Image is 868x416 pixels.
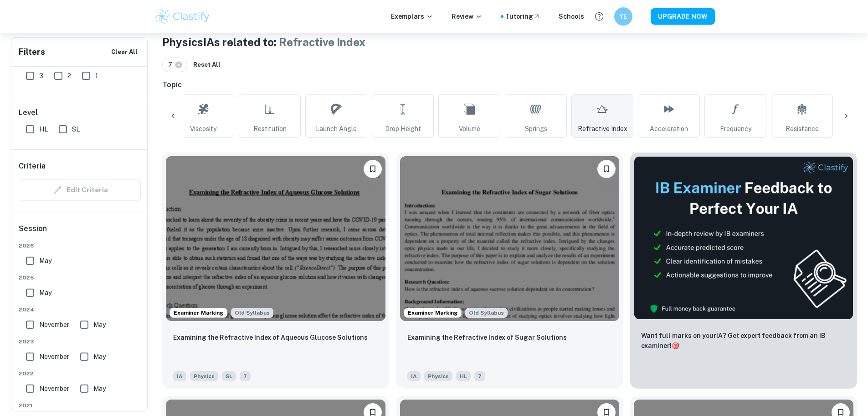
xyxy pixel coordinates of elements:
[19,369,141,378] span: 2022
[72,124,80,134] span: SL
[525,124,547,134] span: Springs
[168,60,176,70] span: 7
[170,309,227,317] span: Examiner Marking
[456,371,471,381] span: HL
[162,79,857,90] h6: Topic
[222,371,236,381] span: SL
[391,11,433,21] p: Exemplars
[385,124,421,134] span: Drop Height
[190,371,218,381] span: Physics
[474,371,485,381] span: 7
[424,371,452,381] span: Physics
[672,342,679,349] span: 🎯
[559,11,584,21] a: Schools
[162,34,857,50] h1: Physics IAs related to:
[364,160,382,178] button: Bookmark
[173,332,368,342] p: Examining the Refractive Index of Aqueous Glucose Solutions
[618,11,628,21] h6: YE
[465,308,508,318] span: Old Syllabus
[19,305,141,314] span: 2024
[19,46,45,58] h6: Filters
[597,160,616,178] button: Bookmark
[93,352,106,362] span: May
[459,124,480,134] span: Volume
[39,320,69,330] span: November
[240,371,251,381] span: 7
[591,9,607,24] button: Help and Feedback
[109,45,140,59] button: Clear All
[39,124,48,134] span: HL
[279,36,365,48] span: Refractive Index
[404,309,461,317] span: Examiner Marking
[166,156,385,321] img: Physics IA example thumbnail: Examining the Refractive Index of Aqueou
[162,153,389,389] a: Examiner MarkingStarting from the May 2025 session, the Physics IA requirements have changed. It'...
[191,58,223,72] button: Reset All
[396,153,623,389] a: Examiner MarkingStarting from the May 2025 session, the Physics IA requirements have changed. It'...
[641,331,846,351] p: Want full marks on your IA ? Get expert feedback from an IB examiner!
[39,384,69,394] span: November
[19,223,141,242] h6: Session
[173,371,186,381] span: IA
[253,124,287,134] span: Restitution
[634,156,853,320] img: Thumbnail
[67,71,71,81] span: 2
[39,71,43,81] span: 3
[505,11,540,21] a: Tutoring
[231,308,273,318] div: Starting from the May 2025 session, the Physics IA requirements have changed. It's OK to refer to...
[19,161,46,172] h6: Criteria
[452,11,483,21] p: Review
[400,156,620,321] img: Physics IA example thumbnail: Examining the Refractive Index of Sugar
[630,153,857,389] a: ThumbnailWant full marks on yourIA? Get expert feedback from an IB examiner!
[19,242,141,250] span: 2026
[93,320,106,330] span: May
[465,308,508,318] div: Starting from the May 2025 session, the Physics IA requirements have changed. It's OK to refer to...
[651,8,715,25] button: UPGRADE NOW
[407,371,421,381] span: IA
[39,288,51,298] span: May
[19,274,141,282] span: 2025
[614,7,632,26] button: YE
[162,58,187,72] div: 7
[786,124,819,134] span: Resistance
[578,124,627,134] span: Refractive Index
[93,384,106,394] span: May
[19,337,141,346] span: 2023
[39,352,69,362] span: November
[19,107,141,118] h6: Level
[19,401,141,410] span: 2021
[316,124,357,134] span: Launch Angle
[95,71,98,81] span: 1
[154,7,211,26] img: Clastify logo
[190,124,216,134] span: Viscosity
[407,332,567,342] p: Examining the Refractive Index of Sugar Solutions
[19,179,141,201] div: Criteria filters are unavailable when searching by topic
[720,124,751,134] span: Frequency
[650,124,688,134] span: Acceleration
[231,308,273,318] span: Old Syllabus
[39,256,51,266] span: May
